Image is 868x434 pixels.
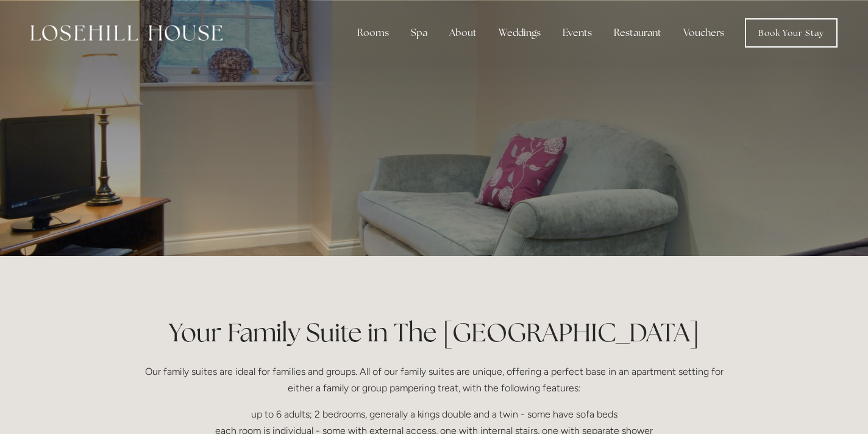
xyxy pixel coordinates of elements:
[439,21,486,45] div: About
[143,363,725,396] p: Our family suites are ideal for families and groups. All of our family suites are unique, offerin...
[347,21,399,45] div: Rooms
[745,18,838,48] a: Book Your Stay
[401,21,437,45] div: Spa
[30,25,222,41] img: Losehill House
[674,21,734,45] a: Vouchers
[553,21,602,45] div: Events
[489,21,550,45] div: Weddings
[143,315,725,350] h1: Your Family Suite in The [GEOGRAPHIC_DATA]
[604,21,671,45] div: Restaurant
